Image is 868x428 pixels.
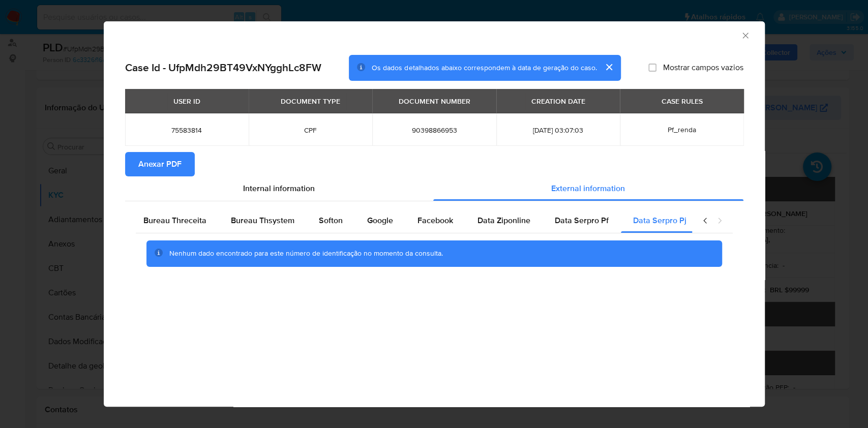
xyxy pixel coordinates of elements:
[555,215,609,226] span: Data Serpro Pf
[596,55,621,79] button: cerrar
[477,215,530,226] span: Data Ziponline
[384,126,484,135] span: 90398866953
[633,215,686,226] span: Data Serpro Pj
[125,152,195,176] button: Anexar PDF
[169,248,443,258] span: Nenhum dado encontrado para este número de identificação no momento da consulta.
[525,93,591,110] div: CREATION DATE
[367,215,393,226] span: Google
[231,215,294,226] span: Bureau Thsystem
[137,126,236,135] span: 75583814
[508,126,608,135] span: [DATE] 03:07:03
[551,182,625,194] span: External information
[319,215,343,226] span: Softon
[740,30,750,40] button: Fechar a janela
[243,182,315,194] span: Internal information
[125,176,743,201] div: Detailed info
[261,126,360,135] span: CPF
[167,93,206,110] div: USER ID
[143,215,206,226] span: Bureau Threceita
[655,93,708,110] div: CASE RULES
[648,64,656,72] input: Mostrar campos vazios
[275,93,346,110] div: DOCUMENT TYPE
[668,125,696,135] span: Pf_renda
[125,61,321,74] h2: Case Id - UfpMdh29BT49VxNYgghLc8FW
[417,215,453,226] span: Facebook
[663,63,743,73] span: Mostrar campos vazios
[138,153,182,175] span: Anexar PDF
[393,93,476,110] div: DOCUMENT NUMBER
[104,21,765,407] div: closure-recommendation-modal
[372,63,596,73] span: Os dados detalhados abaixo correspondem à data de geração do caso.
